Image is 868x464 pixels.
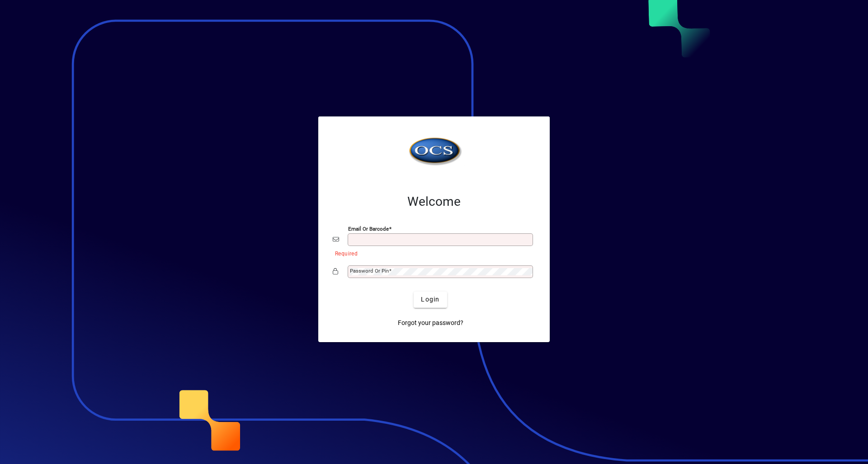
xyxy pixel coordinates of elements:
[348,225,389,232] mat-label: Email or Barcode
[350,268,389,274] mat-label: Password or Pin
[421,295,439,304] span: Login
[398,318,463,328] span: Forgot your password?
[414,292,447,308] button: Login
[335,248,528,258] mat-error: Required
[333,194,535,209] h2: Welcome
[394,315,467,331] a: Forgot your password?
